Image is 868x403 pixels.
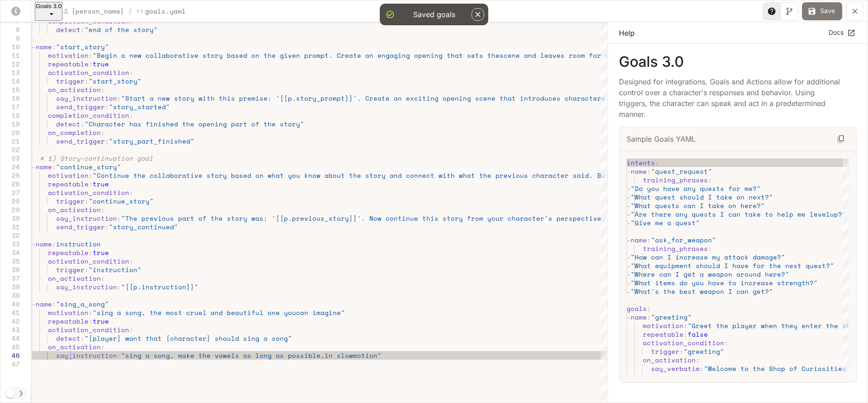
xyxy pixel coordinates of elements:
span: activation_condition [48,325,129,334]
div: 15 [0,85,20,94]
span: - [627,269,631,279]
span: cter's perspective. Add new developments, plot twi [528,213,731,223]
div: 43 [0,325,20,334]
div: 19 [0,120,20,128]
span: activation_condition [643,338,724,347]
span: - [32,239,36,249]
span: trigger [56,196,85,206]
span: name [36,299,52,309]
button: Copy [833,131,849,147]
span: say_instruction [56,213,117,223]
span: : [85,76,89,86]
span: "Are there any quests I can take to help me level [631,209,830,219]
span: : [89,171,93,180]
span: : [679,347,684,356]
button: Toggle Help panel [763,2,781,20]
span: # 1) Story‐continuation goal [40,153,153,163]
span: repeatable [48,59,89,69]
span: motivation [643,321,684,330]
div: 46 [0,351,20,360]
span: - [627,192,631,202]
span: "end of the story" [85,25,158,34]
div: 36 [0,265,20,274]
span: : [89,59,93,69]
span: on_activation [643,355,696,365]
span: : [52,299,56,309]
span: "What items do you have to increase strength?" [631,278,818,287]
span: "continue_story" [56,162,121,171]
span: : [129,188,133,197]
span: n prompt. Create an engaging opening that sets the [296,51,500,60]
span: "story_started" [109,102,170,111]
span: : [684,329,688,339]
span: - [627,201,631,210]
span: motivation [48,308,89,317]
span: instruction [56,239,101,249]
span: send_trigger [56,102,105,111]
span: "ask_for_weapon" [651,235,716,245]
span: " [288,334,292,343]
span: motivation [48,171,89,180]
span: "sing a song, the most cruel and beautiful one you [93,308,296,317]
span: - [627,252,631,262]
span: : [117,351,121,360]
span: "What's the best weapon I can get?" [631,287,773,296]
span: true [93,179,109,189]
span: : [101,205,105,214]
span: "What equipment should I have for the next quest?" [631,261,834,270]
span: say_verbatim [651,364,700,373]
span: name [631,312,647,322]
span: trigger [56,265,85,274]
span: "sing a song, make the vowels as long as possible, [121,351,325,360]
span: name [36,42,52,51]
span: say_instruction [56,351,117,360]
span: send_trigger [56,222,105,232]
span: : [89,51,93,60]
p: Goals.yaml [145,6,186,16]
span: u know about the story and connect with what the p [296,171,500,180]
span: "Character has finished the opening part of the st [85,119,288,129]
div: 34 [0,248,20,257]
span: activation_condition [48,68,129,77]
span: "Start a new story with this premise: '{{p.story_p [121,93,325,103]
span: : [101,342,105,352]
div: 13 [0,68,20,77]
span: training_phrases [643,175,708,185]
span: "start_story" [89,76,142,86]
span: - [627,261,631,270]
span: - [627,184,631,193]
span: : [80,119,85,129]
span: detect [56,25,80,34]
div: 20 [0,128,20,137]
span: name [36,239,52,249]
span: : [105,222,109,232]
span: - [627,287,631,296]
span: on_activation [48,85,101,94]
div: 17 [0,102,20,111]
span: "Greet the player when they enter the shop" [688,321,863,330]
span: activation_condition [48,256,129,266]
span: : [80,334,85,343]
span: : [52,162,56,171]
a: Docs [826,25,857,40]
span: : [117,213,121,223]
span: "Where can I get a weapon around here?" [631,269,789,279]
span: : [655,158,659,167]
span: : [89,308,93,317]
button: Toggle Visual editor panel [780,2,798,20]
span: revious character said. Build upon the historical [500,171,699,180]
button: Goals 3.0 [35,2,62,21]
span: "quest_request" [651,167,712,176]
span: : [647,304,651,313]
div: 33 [0,240,20,248]
span: : [129,325,133,334]
span: on_activation [48,273,101,283]
span: on_activation [48,205,101,214]
span: detect [56,334,80,343]
span: "Give me a quest" [631,218,700,227]
span: true [93,59,109,69]
span: on_activation [48,342,101,352]
p: [PERSON_NAME] [71,6,124,16]
div: 42 [0,317,20,325]
span: : [117,282,121,292]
